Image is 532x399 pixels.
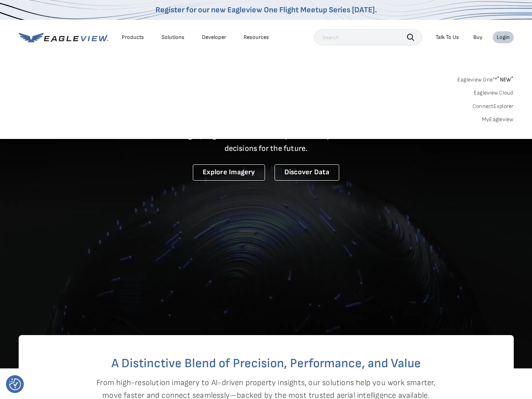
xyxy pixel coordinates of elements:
[482,116,514,123] a: MyEagleview
[193,164,265,181] a: Explore Imagery
[156,5,377,15] a: Register for our new Eagleview One Flight Meetup Series [DATE].
[474,89,514,96] a: Eagleview Cloud
[497,76,513,83] span: NEW
[122,34,144,41] div: Products
[497,34,510,41] div: Login
[9,378,21,390] button: Consent Preferences
[161,34,184,41] div: Solutions
[9,378,21,390] img: Revisit consent button
[244,34,269,41] div: Resources
[50,357,482,370] h2: A Distinctive Blend of Precision, Performance, and Value
[314,29,422,45] input: Search
[275,164,339,181] a: Discover Data
[202,34,226,41] a: Developer
[472,103,514,110] a: ConnectExplorer
[457,74,514,83] a: Eagleview One™*NEW*
[436,34,459,41] div: Talk To Us
[473,34,482,41] a: Buy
